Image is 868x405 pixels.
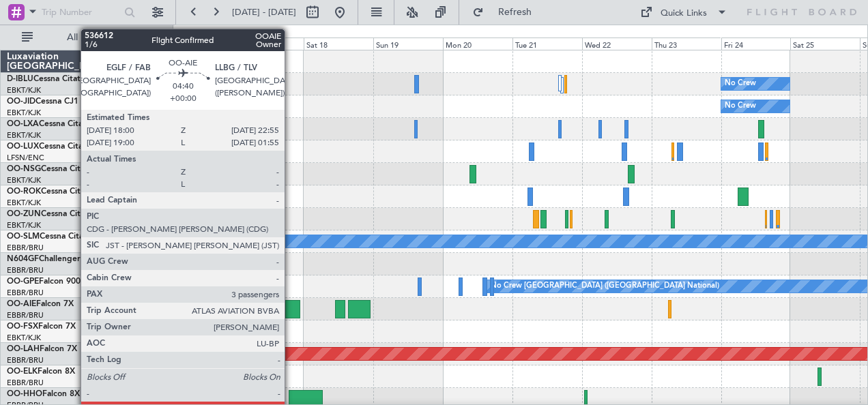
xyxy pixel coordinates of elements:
[7,333,41,343] a: EBKT/KJK
[7,220,41,230] a: EBKT/KJK
[491,276,719,297] div: No Crew [GEOGRAPHIC_DATA] ([GEOGRAPHIC_DATA] National)
[633,1,734,23] button: Quick Links
[7,265,44,275] a: EBBR/BRU
[725,74,756,94] div: No Crew
[652,37,721,50] div: Thu 23
[7,300,74,308] a: OO-AIEFalcon 7X
[7,277,39,286] span: OO-GPE
[790,37,860,50] div: Sat 25
[7,255,39,263] span: N604GF
[7,108,41,118] a: EBKT/KJK
[7,288,44,298] a: EBBR/BRU
[7,355,44,365] a: EBBR/BRU
[7,232,115,241] a: OO-SLMCessna Citation XLS
[304,37,373,50] div: Sat 18
[7,142,39,151] span: OO-LUX
[42,2,120,22] input: Trip Number
[443,37,512,50] div: Mon 20
[661,7,707,20] div: Quick Links
[7,345,40,353] span: OO-LAH
[232,6,296,18] span: [DATE] - [DATE]
[7,310,44,320] a: EBBR/BRU
[7,210,117,218] a: OO-ZUNCessna Citation CJ4
[582,37,652,50] div: Wed 22
[7,243,44,253] a: EBBR/BRU
[7,277,120,286] a: OO-GPEFalcon 900EX EASy II
[7,322,76,331] a: OO-FSXFalcon 7X
[7,120,115,128] a: OO-LXACessna Citation CJ4
[7,97,96,106] a: OO-JIDCessna CJ1 525
[7,187,117,196] a: OO-ROKCessna Citation CJ4
[7,367,75,376] a: OO-ELKFalcon 8X
[164,37,234,50] div: Thu 16
[512,37,582,50] div: Tue 21
[373,37,443,50] div: Sun 19
[7,97,35,106] span: OO-JID
[7,187,41,196] span: OO-ROK
[15,27,148,48] button: All Aircraft
[466,1,548,23] button: Refresh
[725,96,756,117] div: No Crew
[7,390,42,398] span: OO-HHO
[7,210,41,218] span: OO-ZUN
[7,142,115,151] a: OO-LUXCessna Citation CJ4
[7,130,41,140] a: EBKT/KJK
[7,198,41,208] a: EBKT/KJK
[7,322,38,331] span: OO-FSX
[7,75,107,83] a: D-IBLUCessna Citation M2
[721,37,791,50] div: Fri 24
[7,255,98,263] a: N604GFChallenger 604
[7,300,36,308] span: OO-AIE
[7,367,38,376] span: OO-ELK
[7,175,41,185] a: EBKT/KJK
[7,120,39,128] span: OO-LXA
[175,27,199,39] div: [DATE]
[35,33,144,42] span: All Aircraft
[7,75,33,83] span: D-IBLU
[7,390,80,398] a: OO-HHOFalcon 8X
[7,378,44,388] a: EBBR/BRU
[487,7,544,17] span: Refresh
[7,345,77,353] a: OO-LAHFalcon 7X
[234,37,304,50] div: Fri 17
[7,85,41,95] a: EBKT/KJK
[7,165,41,173] span: OO-NSG
[7,153,44,163] a: LFSN/ENC
[7,165,117,173] a: OO-NSGCessna Citation CJ4
[7,232,40,241] span: OO-SLM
